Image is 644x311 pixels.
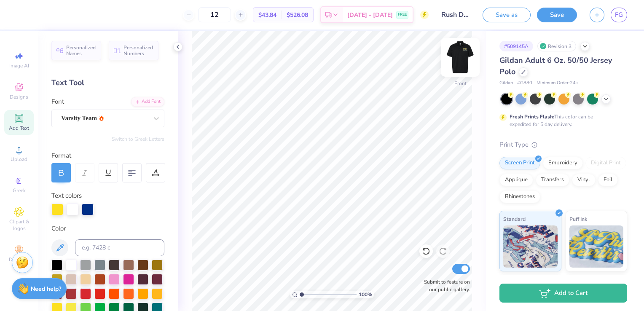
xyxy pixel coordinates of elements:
[51,77,164,88] div: Text Tool
[499,157,540,169] div: Screen Print
[499,174,533,186] div: Applique
[483,8,531,22] button: Save as
[443,40,477,74] img: Front
[9,256,29,263] span: Decorate
[572,174,596,186] div: Vinyl
[11,156,27,163] span: Upload
[9,125,29,131] span: Add Text
[536,174,569,186] div: Transfers
[499,41,533,51] div: # 509145A
[499,80,513,87] span: Gildan
[123,45,153,56] span: Personalized Numbers
[499,190,540,203] div: Rhinestones
[537,80,579,87] span: Minimum Order: 24 +
[454,80,467,87] div: Front
[598,174,618,186] div: Foil
[543,157,583,169] div: Embroidery
[258,11,276,19] span: $43.84
[359,291,372,298] span: 100 %
[51,191,82,201] label: Text colors
[419,278,470,293] label: Submit to feature on our public gallery.
[112,136,164,142] button: Switch to Greek Letters
[503,214,526,223] span: Standard
[611,8,627,22] a: FG
[585,157,626,169] div: Digital Print
[131,97,164,107] div: Add Font
[10,94,28,100] span: Designs
[198,7,231,22] input: – –
[51,97,64,107] label: Font
[435,6,476,23] input: Untitled Design
[510,113,554,120] strong: Fresh Prints Flash:
[569,214,587,223] span: Puff Ink
[517,80,532,87] span: # G880
[537,8,577,22] button: Save
[13,187,26,194] span: Greek
[51,151,165,161] div: Format
[537,41,576,51] div: Revision 3
[51,224,164,233] div: Color
[31,285,61,293] strong: Need help?
[510,113,613,128] div: This color can be expedited for 5 day delivery.
[75,239,164,256] input: e.g. 7428 c
[66,45,96,56] span: Personalized Names
[569,225,624,268] img: Puff Ink
[9,62,29,69] span: Image AI
[398,12,407,18] span: FREE
[347,11,393,19] span: [DATE] - [DATE]
[287,11,308,19] span: $526.08
[4,218,34,232] span: Clipart & logos
[499,284,627,303] button: Add to Cart
[615,10,623,20] span: FG
[499,140,627,150] div: Print Type
[503,225,558,268] img: Standard
[499,55,612,77] span: Gildan Adult 6 Oz. 50/50 Jersey Polo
